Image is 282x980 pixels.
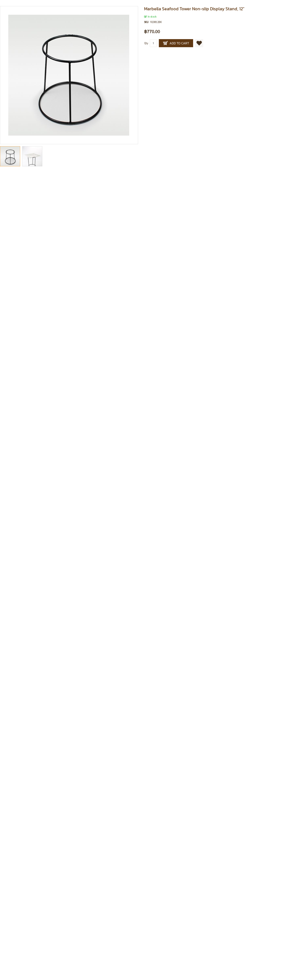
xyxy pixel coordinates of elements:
img: Catering food display stands, buffet display stands, catering display stands, buffet stands & ser... [22,142,42,171]
div: 920812BK [150,20,162,24]
strong: SKU [144,20,150,24]
span: In stock [144,15,156,18]
span: Qty [144,41,148,45]
span: Marbella Seafood Tower Non-slip Display Stand, 12" [144,5,244,12]
span: Add to Cart [163,41,189,46]
img: Catering food display stands, buffet display stands, catering display stands, buffet stands & ser... [8,15,129,136]
div: Catering food display stands, buffet display stands, catering display stands, buffet stands & ser... [22,144,42,168]
a: Add to Wish List [195,39,203,47]
button: Add to Cart [159,39,193,47]
span: ฿770.00 [144,29,160,34]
